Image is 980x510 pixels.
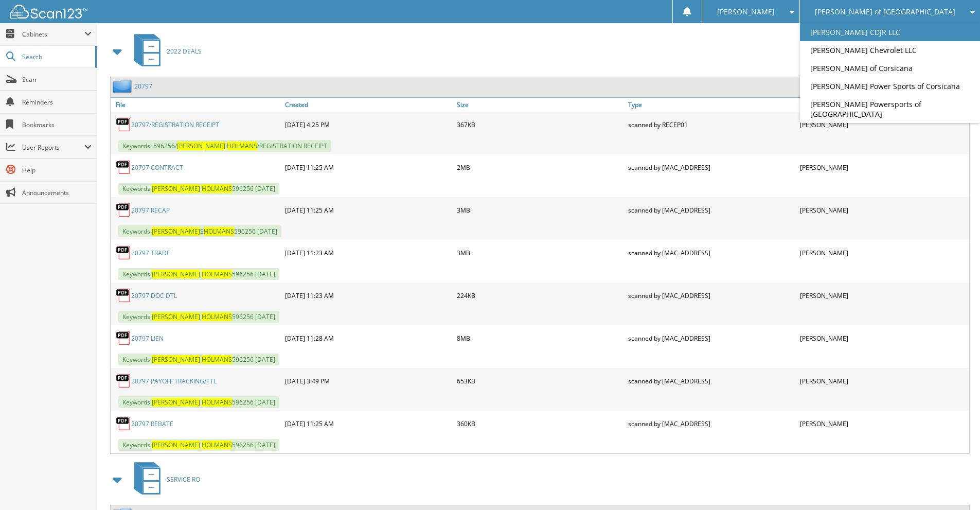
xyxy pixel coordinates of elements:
[116,373,131,389] img: PDF.png
[131,163,183,172] a: 20797 CONTRACT
[797,371,969,391] div: [PERSON_NAME]
[797,98,969,112] a: User
[152,312,200,321] span: [PERSON_NAME]
[717,9,775,15] span: [PERSON_NAME]
[152,270,200,278] span: [PERSON_NAME]
[626,328,797,348] div: scanned by [MAC_ADDRESS]
[134,82,152,91] a: 20797
[454,413,626,434] div: 360KB
[118,225,281,237] span: Keywords: S 596256 [DATE]
[797,413,969,434] div: [PERSON_NAME]
[152,184,200,193] span: [PERSON_NAME]
[797,157,969,178] div: [PERSON_NAME]
[116,117,131,132] img: PDF.png
[152,355,200,364] span: [PERSON_NAME]
[202,312,232,321] span: HOLMANS
[152,441,200,449] span: [PERSON_NAME]
[800,95,980,123] a: [PERSON_NAME] Powersports of [GEOGRAPHIC_DATA]
[116,330,131,346] img: PDF.png
[454,242,626,263] div: 3MB
[22,120,92,129] span: Bookmarks
[800,41,980,59] a: [PERSON_NAME] Chevrolet LLC
[118,439,279,451] span: Keywords: 596256 [DATE]
[128,31,202,72] a: 2022 DEALS
[282,285,454,306] div: [DATE] 11:23 AM
[131,334,164,343] a: 20797 LIEN
[118,311,279,323] span: Keywords: 596256 [DATE]
[815,9,955,15] span: [PERSON_NAME] of [GEOGRAPHIC_DATA]
[118,140,331,152] span: Keywords: 596256/ /REGISTRATION RECEIPT
[118,183,279,195] span: Keywords: 596256 [DATE]
[626,114,797,135] div: scanned by RECEP01
[111,98,282,112] a: File
[454,200,626,220] div: 3MB
[454,371,626,391] div: 653KB
[167,475,200,484] span: SERVICE RO
[116,288,131,303] img: PDF.png
[800,59,980,77] a: [PERSON_NAME] of Corsicana
[454,98,626,112] a: Size
[797,200,969,220] div: [PERSON_NAME]
[22,166,92,174] span: Help
[131,377,217,385] a: 20797 PAYOFF TRACKING/TTL
[797,242,969,263] div: [PERSON_NAME]
[10,5,87,19] img: scan123-logo-white.svg
[202,184,232,193] span: HOLMANS
[202,270,232,278] span: HOLMANS
[797,114,969,135] div: [PERSON_NAME]
[202,441,232,449] span: HOLMANS
[131,291,177,300] a: 20797 DOC DTL
[454,328,626,348] div: 8MB
[152,227,200,236] span: [PERSON_NAME]
[797,285,969,306] div: [PERSON_NAME]
[113,80,134,93] img: folder2.png
[282,98,454,112] a: Created
[116,416,131,431] img: PDF.png
[800,77,980,95] a: [PERSON_NAME] Power Sports of Corsicana
[131,120,219,129] a: 20797/REGISTRATION RECEIPT
[118,396,279,408] span: Keywords: 596256 [DATE]
[626,413,797,434] div: scanned by [MAC_ADDRESS]
[282,371,454,391] div: [DATE] 3:49 PM
[116,202,131,218] img: PDF.png
[116,160,131,175] img: PDF.png
[282,200,454,220] div: [DATE] 11:25 AM
[167,47,202,56] span: 2022 DEALS
[131,249,170,257] a: 20797 TRADE
[22,75,92,84] span: Scan
[131,206,170,215] a: 20797 RECAP
[626,285,797,306] div: scanned by [MAC_ADDRESS]
[116,245,131,260] img: PDF.png
[131,419,173,428] a: 20797 REBATE
[22,143,84,152] span: User Reports
[204,227,234,236] span: HOLMANS
[454,157,626,178] div: 2MB
[22,52,90,61] span: Search
[22,188,92,197] span: Announcements
[202,398,232,407] span: HOLMANS
[454,285,626,306] div: 224KB
[118,268,279,280] span: Keywords: 596256 [DATE]
[22,98,92,107] span: Reminders
[626,98,797,112] a: Type
[282,242,454,263] div: [DATE] 11:23 AM
[128,459,200,500] a: SERVICE RO
[929,461,980,510] iframe: Chat Widget
[626,242,797,263] div: scanned by [MAC_ADDRESS]
[282,114,454,135] div: [DATE] 4:25 PM
[282,157,454,178] div: [DATE] 11:25 AM
[22,30,84,39] span: Cabinets
[282,413,454,434] div: [DATE] 11:25 AM
[202,355,232,364] span: HOLMANS
[177,142,225,150] span: [PERSON_NAME]
[626,371,797,391] div: scanned by [MAC_ADDRESS]
[626,200,797,220] div: scanned by [MAC_ADDRESS]
[454,114,626,135] div: 367KB
[797,328,969,348] div: [PERSON_NAME]
[227,142,257,150] span: HOLMANS
[152,398,200,407] span: [PERSON_NAME]
[626,157,797,178] div: scanned by [MAC_ADDRESS]
[118,354,279,365] span: Keywords: 596256 [DATE]
[282,328,454,348] div: [DATE] 11:28 AM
